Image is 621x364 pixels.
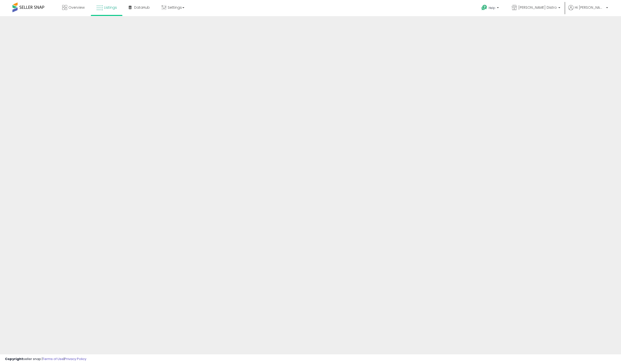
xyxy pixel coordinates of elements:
[477,1,504,16] a: Help
[568,5,608,16] a: Hi [PERSON_NAME]
[518,5,557,10] span: [PERSON_NAME] Distro
[481,4,487,11] i: Get Help
[104,5,117,10] span: Listings
[134,5,150,10] span: DataHub
[489,6,495,10] span: Help
[575,5,605,10] span: Hi [PERSON_NAME]
[68,5,85,10] span: Overview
